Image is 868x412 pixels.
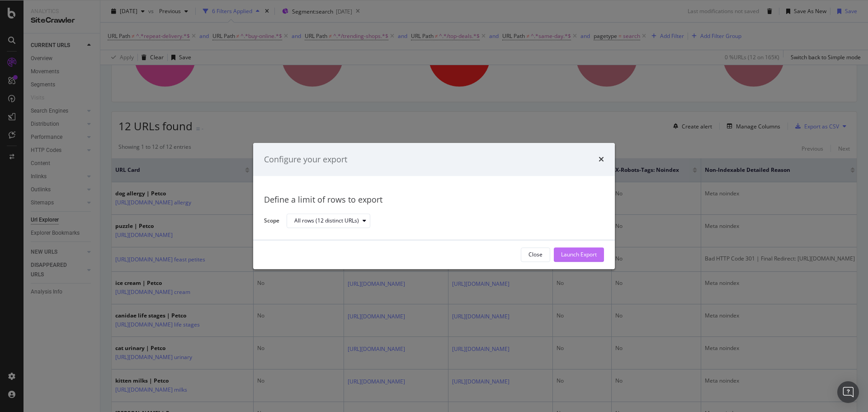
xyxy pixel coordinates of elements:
[599,154,604,166] div: times
[264,194,604,206] div: Define a limit of rows to export
[837,381,859,403] div: Open Intercom Messenger
[287,214,370,228] button: All rows (12 distinct URLs)
[561,251,597,259] div: Launch Export
[264,217,279,227] label: Scope
[521,247,550,262] button: Close
[264,154,347,166] div: Configure your export
[253,143,615,269] div: modal
[554,247,604,262] button: Launch Export
[294,218,359,224] div: All rows (12 distinct URLs)
[528,251,542,259] div: Close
